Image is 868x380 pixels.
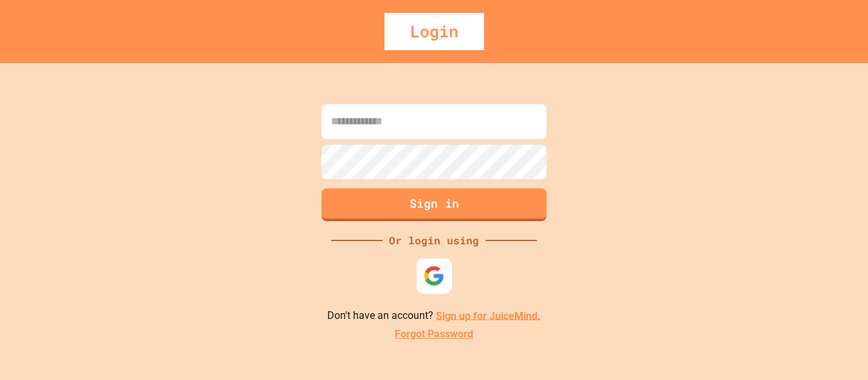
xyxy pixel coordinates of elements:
img: google-icon.svg [424,265,445,286]
button: Sign in [321,188,547,221]
div: Login [384,13,484,50]
a: Forgot Password [395,327,473,342]
div: Or login using [383,233,485,248]
a: Sign up for JuiceMind. [436,309,541,321]
p: Don't have an account? [327,308,541,324]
